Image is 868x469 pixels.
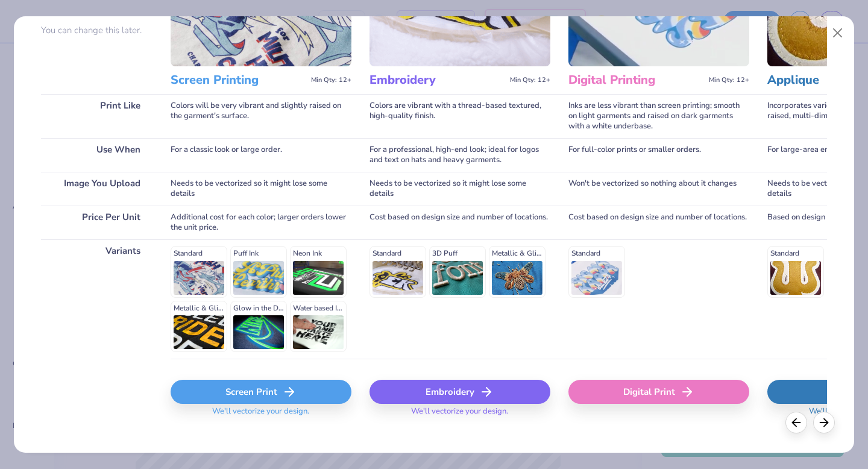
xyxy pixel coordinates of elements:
div: Additional cost for each color; larger orders lower the unit price. [171,206,351,239]
div: Image You Upload [41,172,153,206]
div: Cost based on design size and number of locations. [568,206,749,239]
div: Screen Print [171,380,351,404]
h3: Screen Printing [171,72,306,88]
span: We'll vectorize your design. [207,406,314,424]
div: Colors are vibrant with a thread-based textured, high-quality finish. [370,94,550,138]
div: Print Like [41,94,153,138]
button: Close [826,22,849,45]
div: Needs to be vectorized so it might lose some details [171,172,351,206]
div: Cost based on design size and number of locations. [370,206,550,239]
div: Won't be vectorized so nothing about it changes [568,172,749,206]
p: You can change this later. [41,25,153,36]
div: Use When [41,138,153,172]
div: Digital Print [568,380,749,404]
div: For full-color prints or smaller orders. [568,138,749,172]
div: Embroidery [370,380,550,404]
h3: Embroidery [370,72,505,88]
div: For a classic look or large order. [171,138,351,172]
span: Min Qty: 12+ [709,76,749,84]
span: Min Qty: 12+ [311,76,351,84]
span: Min Qty: 12+ [510,76,550,84]
div: Price Per Unit [41,206,153,239]
h3: Digital Printing [568,72,704,88]
div: Needs to be vectorized so it might lose some details [370,172,550,206]
div: Variants [41,239,153,359]
div: Colors will be very vibrant and slightly raised on the garment's surface. [171,94,351,138]
div: For a professional, high-end look; ideal for logos and text on hats and heavy garments. [370,138,550,172]
div: Inks are less vibrant than screen printing; smooth on light garments and raised on dark garments ... [568,94,749,138]
span: We'll vectorize your design. [406,406,513,424]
